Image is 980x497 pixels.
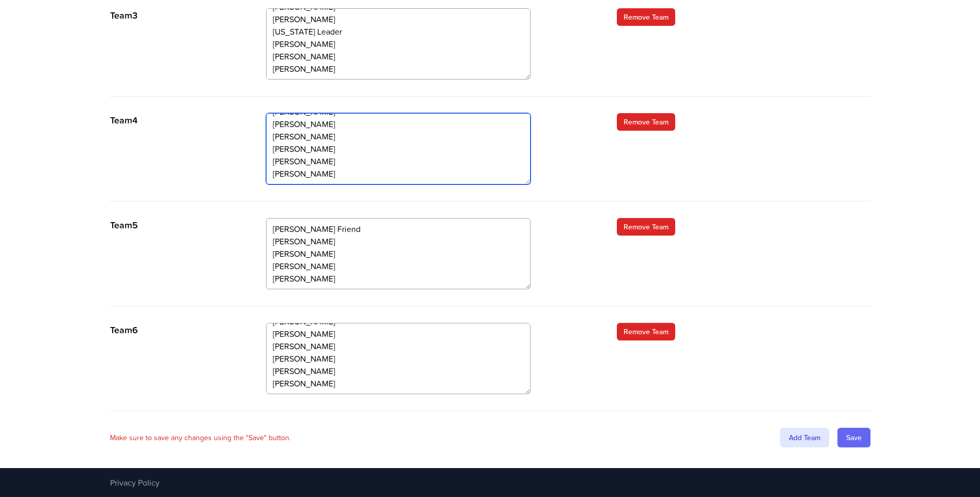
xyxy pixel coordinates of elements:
p: Make sure to save any changes using the "Save" button. [110,432,291,443]
p: Team [110,113,245,128]
div: Add Team [780,428,829,447]
span: 3 [132,8,137,22]
p: Team [110,323,245,337]
input: Save [837,428,870,447]
textarea: [PERSON_NAME] [PERSON_NAME] [PERSON_NAME] [PERSON_NAME] [PERSON_NAME] [PERSON_NAME] [266,113,531,184]
textarea: [PERSON_NAME] Friend [PERSON_NAME] [PERSON_NAME] [PERSON_NAME] [PERSON_NAME] [266,218,531,289]
textarea: [PERSON_NAME] [PERSON_NAME] [US_STATE] Leader [PERSON_NAME] [PERSON_NAME] [PERSON_NAME] [266,8,531,80]
p: Team [110,218,245,232]
a: Remove Team [617,323,675,340]
p: Team [110,8,245,23]
a: Remove Team [617,8,675,26]
a: Privacy Policy [110,477,160,488]
a: Remove Team [617,218,675,236]
span: 6 [132,323,138,337]
span: 4 [132,113,137,127]
textarea: [PERSON_NAME] [PERSON_NAME] [PERSON_NAME] [PERSON_NAME] [PERSON_NAME] [PERSON_NAME] [266,323,531,394]
a: Remove Team [617,113,675,131]
span: 5 [132,218,138,232]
